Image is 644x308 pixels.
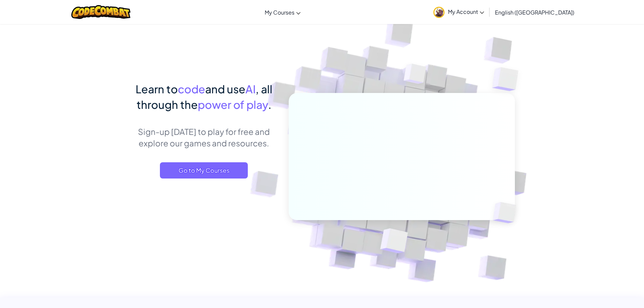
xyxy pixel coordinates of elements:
[430,1,487,23] a: My Account
[481,188,532,237] img: Overlap cubes
[205,82,245,96] span: and use
[363,214,424,270] img: Overlap cubes
[136,82,178,96] span: Learn to
[198,98,268,111] span: power of play
[391,50,439,101] img: Overlap cubes
[479,51,537,108] img: Overlap cubes
[261,3,304,21] a: My Courses
[245,82,256,96] span: AI
[129,126,279,149] p: Sign-up [DATE] to play for free and explore our games and resources.
[495,9,574,16] span: English ([GEOGRAPHIC_DATA])
[448,8,484,15] span: My Account
[433,7,445,18] img: avatar
[492,3,578,21] a: English ([GEOGRAPHIC_DATA])
[160,162,248,179] a: Go to My Courses
[268,98,271,111] span: .
[71,5,130,19] img: CodeCombat logo
[265,9,294,16] span: My Courses
[178,82,205,96] span: code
